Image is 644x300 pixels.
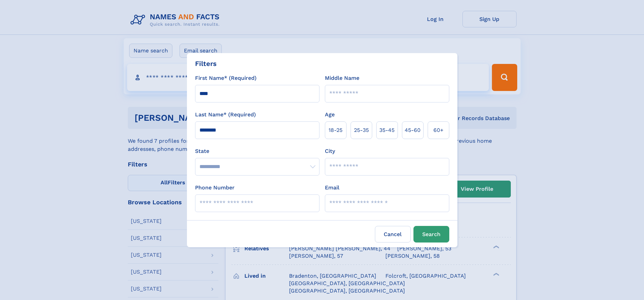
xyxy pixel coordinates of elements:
span: 35‑45 [379,126,395,134]
label: Phone Number [195,184,235,192]
label: Age [325,111,335,119]
span: 45‑60 [405,126,421,134]
span: 60+ [433,126,444,134]
label: Email [325,184,339,192]
button: Search [413,226,449,243]
span: 25‑35 [354,126,369,134]
label: Last Name* (Required) [195,111,256,119]
label: Cancel [375,226,411,243]
label: First Name* (Required) [195,74,257,82]
label: City [325,147,335,155]
span: 18‑25 [329,126,342,134]
label: Middle Name [325,74,359,82]
div: Filters [195,59,217,69]
label: State [195,147,319,155]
